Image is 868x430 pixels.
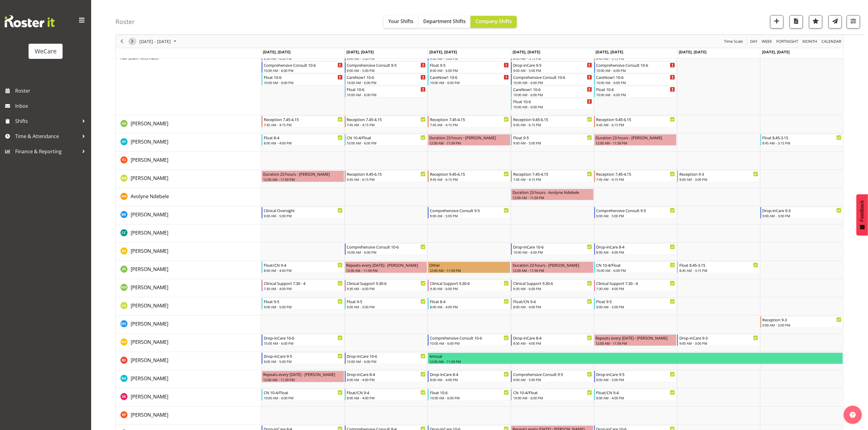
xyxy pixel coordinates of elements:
a: [PERSON_NAME] [131,266,168,273]
button: Highlight an important date within the roster. [809,15,822,29]
div: Jane Arps"s event - Float/CN 9-4 Begin From Monday, September 8, 2025 at 8:00:00 AM GMT+12:00 End... [262,262,344,273]
td: Charlotte Courtney resource [116,225,261,243]
div: Antonia Mao"s event - Reception 7.45-4.15 Begin From Thursday, September 11, 2025 at 7:45:00 AM G... [511,171,594,182]
div: Duration 23 hours - [PERSON_NAME] [513,262,592,268]
button: Timeline Week [761,38,773,45]
div: Jane Arps"s event - Other Begin From Wednesday, September 10, 2025 at 12:00:00 AM GMT+12:00 Ends ... [428,262,510,273]
div: Ena Advincula"s event - Drop-inCare 10-6 Begin From Thursday, September 11, 2025 at 10:00:00 AM G... [511,243,594,255]
span: Month [802,38,818,45]
span: [PERSON_NAME] [131,248,168,254]
span: No Staff Member [120,54,160,61]
td: Rachel Els resource [116,352,261,370]
div: No Staff Member"s event - Float 9-5 Begin From Wednesday, September 10, 2025 at 9:00:00 AM GMT+12... [428,62,510,73]
div: Comprehensive Consult 9-5 [347,62,426,68]
div: Kishendri Moodley"s event - Clinical Support 7.30 - 4 Begin From Friday, September 12, 2025 at 7:... [594,280,677,291]
div: Annual [429,353,841,359]
div: Reception 7.45-4.15 [513,171,592,177]
div: Reception 9-3 [679,171,758,177]
div: Previous [117,35,127,48]
a: Avolyne Ndebele [131,193,169,200]
span: [PERSON_NAME] [131,138,168,145]
div: Float/CN 9-4 [513,298,592,304]
span: Shifts [15,117,79,126]
span: [PERSON_NAME] [131,157,168,163]
div: 10:00 AM - 6:00 PM [513,92,592,97]
div: Antonia Mao"s event - Reception 9.45-6.15 Begin From Tuesday, September 9, 2025 at 9:45:00 AM GMT... [345,171,427,182]
div: Antonia Mao"s event - Duration 23 hours - Antonia Mao Begin From Monday, September 8, 2025 at 12:... [262,171,344,182]
img: Rosterit website logo [5,15,55,27]
div: Saahit Kour"s event - Float/CN 9-4 Begin From Friday, September 12, 2025 at 8:00:00 AM GMT+12:00 ... [594,389,677,401]
button: Feedback - Show survey [856,194,868,235]
a: [PERSON_NAME] [131,138,168,145]
span: calendar [821,38,842,45]
a: [PERSON_NAME] [131,211,168,218]
div: 9:00 AM - 5:00 PM [264,359,343,364]
span: Your Shifts [388,18,413,25]
span: [PERSON_NAME] [131,211,168,218]
div: Natasha Ottley"s event - Drop-inCare 10-6 Begin From Monday, September 8, 2025 at 10:00:00 AM GMT... [262,334,344,346]
div: Mary Childs"s event - Reception 9-3 Begin From Sunday, September 14, 2025 at 9:00:00 AM GMT+12:00... [760,316,843,328]
div: Float 9-5 [347,298,426,304]
div: Jane Arps"s event - Repeats every tuesday - Jane Arps Begin From Tuesday, September 9, 2025 at 12... [345,262,427,273]
div: Clinical Support 7.30 - 4 [264,280,343,286]
div: 8:00 AM - 4:00 PM [513,304,592,309]
a: [PERSON_NAME] [131,302,168,309]
div: 10:00 AM - 6:00 PM [264,341,343,346]
div: Reception 7.45-4.15 [264,116,343,122]
div: Drop-inCare 10-6 [264,335,343,341]
div: Natasha Ottley"s event - Comprehensive Consult 10-6 Begin From Wednesday, September 10, 2025 at 1... [428,334,510,346]
div: No Staff Member"s event - Comprehensive Consult 10-6 Begin From Monday, September 8, 2025 at 10:0... [262,62,344,73]
button: Next [128,38,136,45]
div: 10:00 AM - 6:00 PM [596,92,675,97]
div: Reception 9.45-6.15 [430,171,509,177]
div: Antonia Mao"s event - Reception 9.45-6.15 Begin From Wednesday, September 10, 2025 at 9:45:00 AM ... [428,171,510,182]
div: 9:00 AM - 5:00 PM [596,213,675,218]
div: 9:45 AM - 6:15 PM [596,122,675,127]
div: 7:30 AM - 4:00 PM [596,286,675,291]
div: Natasha Ottley"s event - Drop-inCare 9-3 Begin From Saturday, September 13, 2025 at 9:00:00 AM GM... [677,334,760,346]
a: [PERSON_NAME] [131,247,168,255]
div: Brian Ko"s event - Drop-inCare 9-3 Begin From Sunday, September 14, 2025 at 9:00:00 AM GMT+12:00 ... [760,207,843,218]
div: No Staff Member"s event - CareNow1 10-6 Begin From Tuesday, September 9, 2025 at 10:00:00 AM GMT+... [345,74,427,85]
td: Rachna Anderson resource [116,370,261,388]
button: Previous [118,38,126,45]
div: Ena Advincula"s event - Drop-inCare 8-4 Begin From Friday, September 12, 2025 at 8:00:00 AM GMT+1... [594,243,677,255]
div: Aleea Devenport"s event - Reception 7.45-4.15 Begin From Tuesday, September 9, 2025 at 7:45:00 AM... [345,116,427,127]
div: Aleea Devenport"s event - Reception 7.45-4.15 Begin From Wednesday, September 10, 2025 at 7:45:00... [428,116,510,127]
div: Drop-inCare 9-3 [679,335,758,341]
div: Clinical Support 9.30-6 [347,280,426,286]
div: Rachel Els"s event - Drop-inCare 9-5 Begin From Monday, September 8, 2025 at 9:00:00 AM GMT+12:00... [262,353,344,364]
div: Aleea Devenport"s event - Reception 9.45-6.15 Begin From Thursday, September 11, 2025 at 9:45:00 ... [511,116,594,127]
div: 10:00 AM - 6:00 PM [347,359,426,364]
div: Kishendri Moodley"s event - Clinical Support 7.30 - 4 Begin From Monday, September 8, 2025 at 7:3... [262,280,344,291]
span: Time Scale [723,38,743,45]
div: No Staff Member"s event - CareNow1 10-6 Begin From Wednesday, September 10, 2025 at 10:00:00 AM G... [428,74,510,85]
div: CN 10-4/Float [596,262,675,268]
div: Comprehensive Consult 9-5 [513,371,592,377]
div: Float 8-4 [264,134,343,141]
div: 12:00 AM - 11:59 PM [429,141,509,145]
div: Antonia Mao"s event - Reception 7.45-4.15 Begin From Friday, September 12, 2025 at 7:45:00 AM GMT... [594,171,677,182]
div: No Staff Member"s event - Float 10-6 Begin From Thursday, September 11, 2025 at 10:00:00 AM GMT+1... [511,98,594,110]
span: Week [761,38,773,45]
td: Amy Johannsen resource [116,152,261,170]
div: Brian Ko"s event - Comprehensive Consult 9-5 Begin From Friday, September 12, 2025 at 9:00:00 AM ... [594,207,677,218]
a: [PERSON_NAME] [131,320,168,327]
div: Float 8-4 [430,298,509,304]
div: Reception 9.45-6.15 [513,116,592,122]
td: Mary Childs resource [116,316,261,334]
div: Jane Arps"s event - CN 10-4/Float Begin From Friday, September 12, 2025 at 10:00:00 AM GMT+12:00 ... [594,262,677,273]
button: Company Shifts [471,16,517,28]
div: 7:45 AM - 4:15 PM [513,177,592,182]
div: Drop-inCare 9-5 [264,353,343,359]
div: Kishendri Moodley"s event - Clinical Support 9.30-6 Begin From Tuesday, September 9, 2025 at 9:30... [345,280,427,291]
div: 9:00 AM - 5:00 PM [596,377,675,382]
a: [PERSON_NAME] [131,174,168,182]
div: Comprehensive Consult 10-6 [347,244,426,250]
span: Inbox [15,101,88,110]
div: Alex Ferguson"s event - Float 8.45-3.15 Begin From Sunday, September 14, 2025 at 8:45:00 AM GMT+1... [760,134,843,146]
div: No Staff Member"s event - Float 10-6 Begin From Friday, September 12, 2025 at 10:00:00 AM GMT+12:... [594,86,677,97]
div: Float 8.45-3.15 [679,262,758,268]
div: 10:00 AM - 6:00 PM [513,80,592,85]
